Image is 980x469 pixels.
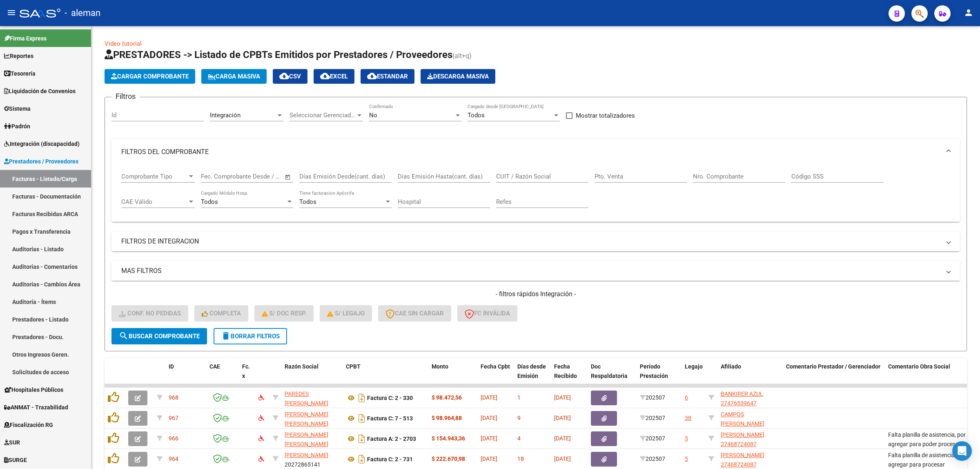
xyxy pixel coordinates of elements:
[367,435,416,442] strong: Factura A: 2 - 2703
[4,139,80,148] span: Integración (discapacidad)
[468,112,485,119] span: Todos
[361,69,414,84] button: Estandar
[4,51,33,60] span: Reportes
[554,456,571,462] span: [DATE]
[369,112,377,119] span: No
[481,435,497,442] span: [DATE]
[640,456,665,462] span: 202507
[242,363,250,379] span: Fc. x
[4,385,63,394] span: Hospitales Públicos
[201,173,227,180] input: Start date
[119,333,200,340] span: Buscar Comprobante
[169,435,178,442] span: 966
[239,358,255,394] datatable-header-cell: Fc. x
[299,198,316,205] span: Todos
[432,415,462,421] strong: $ 98.964,88
[285,411,328,427] span: [PERSON_NAME] [PERSON_NAME]
[111,139,960,165] mat-expansion-panel-header: FILTROS DEL COMPROBANTE
[327,310,365,317] span: S/ legajo
[721,363,741,370] span: Afiliado
[721,411,764,436] span: CAMPOS [PERSON_NAME] 23504147029
[588,358,637,394] datatable-header-cell: Doc Respaldatoria
[356,412,367,425] i: Descargar documento
[121,173,187,180] span: Comprobante Tipo
[477,358,514,394] datatable-header-cell: Fecha Cpbt
[111,165,960,222] div: FILTROS DEL COMPROBANTE
[121,237,940,246] mat-panel-title: FILTROS DE INTEGRACION
[290,112,356,119] span: Seleccionar Gerenciador
[121,266,940,275] mat-panel-title: MAS FILTROS
[111,290,960,299] h4: - filtros rápidos Integración -
[367,73,408,80] span: Estandar
[285,431,328,447] span: [PERSON_NAME] [PERSON_NAME]
[4,420,53,429] span: Fiscalización RG
[7,8,16,18] mat-icon: menu
[4,122,30,131] span: Padrón
[637,358,682,394] datatable-header-cell: Período Prestación
[378,305,451,322] button: CAE SIN CARGAR
[4,456,27,465] span: SURGE
[481,456,497,462] span: [DATE]
[356,453,367,466] i: Descargar documento
[201,198,218,205] span: Todos
[285,410,339,427] div: 27162519560
[221,331,231,341] mat-icon: delete
[786,363,880,370] span: Comentario Prestador / Gerenciador
[640,435,665,442] span: 202507
[481,415,497,421] span: [DATE]
[517,363,546,379] span: Días desde Emisión
[283,172,293,182] button: Open calendar
[121,147,940,156] mat-panel-title: FILTROS DEL COMPROBANTE
[208,73,260,80] span: Carga Masiva
[4,87,76,96] span: Liquidación de Convenios
[111,73,189,80] span: Cargar Comprobante
[320,71,330,81] mat-icon: cloud_download
[964,8,973,18] mat-icon: person
[554,435,571,442] span: [DATE]
[721,431,764,447] span: [PERSON_NAME] 27468724087
[314,69,354,84] button: EXCEL
[279,73,301,80] span: CSV
[554,363,577,379] span: Fecha Recibido
[165,358,206,394] datatable-header-cell: ID
[4,104,31,113] span: Sistema
[285,391,328,406] span: PAREDES [PERSON_NAME]
[385,310,444,317] span: CAE SIN CARGAR
[517,394,521,401] span: 1
[4,438,20,447] span: SUR
[169,415,178,421] span: 967
[320,73,348,80] span: EXCEL
[682,358,705,394] datatable-header-cell: Legajo
[640,363,668,379] span: Período Prestación
[517,456,524,462] span: 18
[169,394,178,401] span: 968
[640,394,665,401] span: 202507
[105,69,195,84] button: Cargar Comprobante
[254,305,314,322] button: S/ Doc Resp.
[685,434,688,443] div: 5
[285,452,328,458] span: [PERSON_NAME]
[685,393,688,402] div: 6
[465,310,510,317] span: FC Inválida
[194,305,248,322] button: Completa
[65,4,100,22] span: - aleman
[281,358,343,394] datatable-header-cell: Razón Social
[235,173,274,180] input: End date
[721,452,764,468] span: [PERSON_NAME] 27468724087
[457,305,517,322] button: FC Inválida
[432,456,465,462] strong: $ 222.670,98
[367,415,413,422] strong: Factura C: 7 - 513
[452,52,472,60] span: (alt+q)
[111,305,188,322] button: Conf. no pedidas
[432,363,448,370] span: Monto
[427,73,489,80] span: Descarga Masiva
[119,310,181,317] span: Conf. no pedidas
[367,71,377,81] mat-icon: cloud_download
[421,69,495,84] app-download-masive: Descarga masiva de comprobantes (adjuntos)
[367,395,413,401] strong: Factura C: 2 - 330
[554,415,571,421] span: [DATE]
[421,69,495,84] button: Descarga Masiva
[554,394,571,401] span: [DATE]
[111,261,960,281] mat-expansion-panel-header: MAS FILTROS
[346,363,361,370] span: CPBT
